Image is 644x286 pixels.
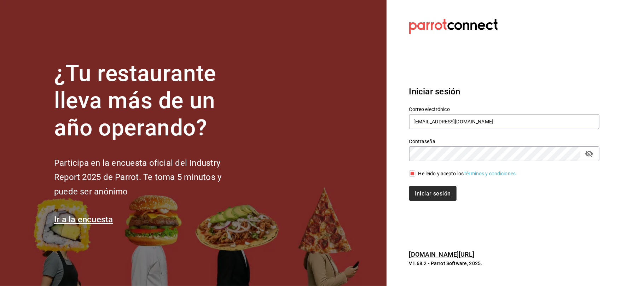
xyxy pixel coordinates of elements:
[54,158,221,197] font: Participa en la encuesta oficial del Industry Report 2025 de Parrot. Te toma 5 minutos y puede se...
[409,251,474,258] a: [DOMAIN_NAME][URL]
[409,261,482,266] font: V1.68.2 - Parrot Software, 2025.
[409,107,450,112] font: Correo electrónico
[418,171,464,176] font: He leído y acepto los
[409,186,457,201] button: Iniciar sesión
[583,148,595,160] button: campo de contraseña
[409,139,435,145] font: Contraseña
[464,171,517,176] a: Términos y condiciones.
[415,190,451,197] font: Iniciar sesión
[54,60,216,141] font: ¿Tu restaurante lleva más de un año operando?
[409,114,599,129] input: Ingresa tu correo electrónico
[409,87,460,97] font: Iniciar sesión
[54,215,113,224] a: Ir a la encuesta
